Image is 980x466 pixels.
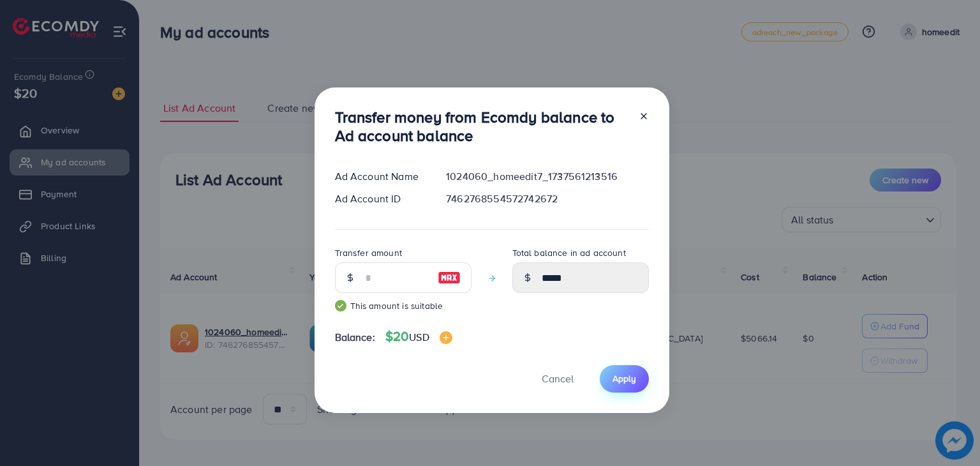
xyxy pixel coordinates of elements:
[409,330,429,344] span: USD
[542,372,574,386] span: Cancel
[440,331,452,344] img: image
[385,329,452,345] h4: $20
[335,108,628,145] h3: Transfer money from Ecomdy balance to Ad account balance
[512,246,626,259] label: Total balance in ad account
[335,246,402,259] label: Transfer amount
[612,372,636,385] span: Apply
[436,169,658,184] div: 1024060_homeedit7_1737561213516
[325,169,436,184] div: Ad Account Name
[600,365,649,393] button: Apply
[335,300,346,312] img: guide
[335,299,471,312] small: This amount is suitable
[436,192,658,206] div: 7462768554572742672
[335,330,375,345] span: Balance:
[325,192,436,206] div: Ad Account ID
[526,365,590,393] button: Cancel
[438,270,461,285] img: image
